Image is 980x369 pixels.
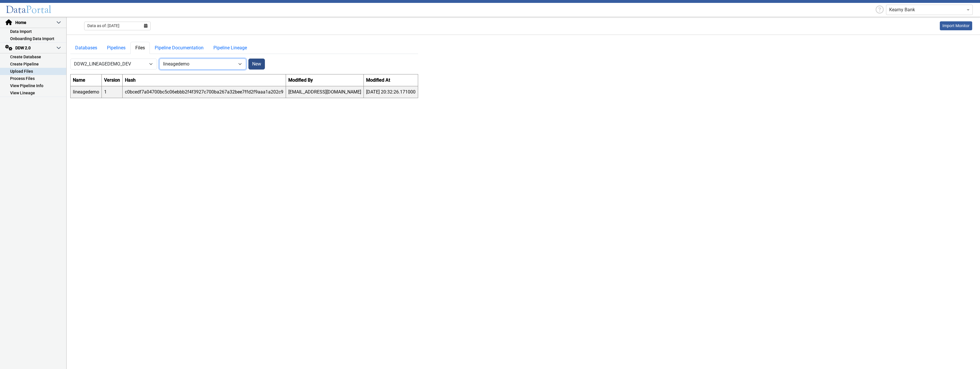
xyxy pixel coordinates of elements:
a: This is available for Darling Employees only [940,21,972,30]
th: Modified At [364,74,418,86]
a: Databases [70,42,102,54]
div: Help [873,4,886,16]
th: Modified By [286,74,364,86]
th: Hash [123,74,286,86]
td: 1 [102,86,123,98]
th: Version [102,74,123,86]
td: lineagedemo [71,86,102,98]
a: Pipeline Lineage [208,42,252,54]
td: [DATE] 20:32:26.171000 [364,86,418,98]
span: Data as of: [DATE] [87,23,119,29]
td: [EMAIL_ADDRESS][DOMAIN_NAME] [286,86,364,98]
span: Data [6,3,26,16]
a: Pipelines [102,42,130,54]
td: c0bcedf7a04700bc5c06ebbb2f4f3927c700ba267a32bee7ffd2f9aaa1a202c9 [123,86,286,98]
span: Home [15,20,56,26]
span: Portal [26,3,51,16]
th: Name [71,74,102,86]
span: DDW 2.0 [15,45,56,51]
button: New [248,59,265,70]
a: Files [130,42,150,54]
a: Pipeline Documentation [150,42,208,54]
ng-select: Kearny Bank [886,5,973,15]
